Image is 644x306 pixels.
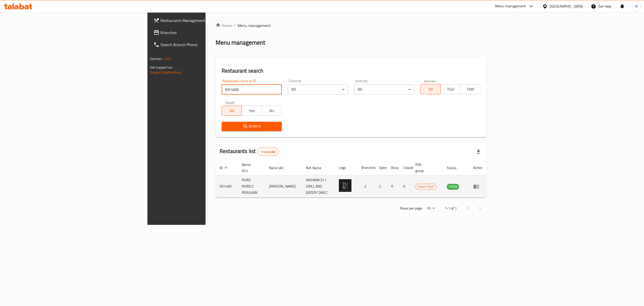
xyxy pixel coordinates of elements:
[460,84,480,94] button: TMP
[635,4,638,9] span: M
[288,84,348,95] div: All
[440,84,461,94] button: TGO
[399,160,411,175] th: Closed
[375,160,387,175] th: Open
[222,106,242,116] button: All
[339,179,351,192] img: PURO PURELY PERUVIAN
[302,175,335,198] td: HIGHWAY311 GRILL AND EATERY DMCC
[443,86,459,93] span: TGO
[420,84,440,94] button: All
[387,175,399,198] td: 0
[357,160,375,175] th: Branches
[160,42,251,48] span: Search Branch Phone
[423,86,438,93] span: All
[222,84,282,95] input: Search for restaurant name or ID..
[163,55,171,62] span: 1.0.0
[447,165,463,171] span: Status
[335,160,357,175] th: Logo
[399,175,411,198] td: 0
[216,22,487,28] nav: breadcrumb
[242,106,262,116] button: Yes
[269,165,290,171] span: Name (Ar)
[400,205,423,211] p: Rows per page:
[357,175,375,198] td: 2
[416,184,436,190] span: Urban Piper
[262,106,282,116] button: No
[257,148,279,156] div: Total records count
[469,160,487,175] th: Action
[226,123,278,130] span: Search
[224,107,240,114] span: All
[463,86,478,93] span: TMP
[149,26,255,39] a: Branches
[160,29,251,36] span: Branches
[447,184,459,190] span: OPEN
[424,79,436,83] label: Delivery
[242,162,259,174] span: Name (En)
[415,162,437,174] span: POS group
[495,3,526,9] div: Menu-management
[225,101,234,104] label: Upsell
[445,205,457,211] p: 1-1 of 1
[150,64,173,71] span: Get support on:
[220,147,279,156] h2: Restaurants list
[265,175,302,198] td: [PERSON_NAME]
[306,165,328,171] span: Ref. Name
[150,69,182,76] a: Support.OpsPlatform
[216,160,487,198] table: enhanced table
[222,67,480,75] h2: Restaurant search
[222,122,282,131] button: Search
[149,14,255,26] a: Restaurants Management
[257,149,279,154] span: 1 record(s)
[375,175,387,198] td: 2
[425,205,437,212] div: Rows per page:
[550,4,583,9] div: [GEOGRAPHIC_DATA]
[160,17,251,23] span: Restaurants Management
[244,107,260,114] span: Yes
[387,160,399,175] th: Busy
[354,84,414,95] div: All
[472,146,485,158] div: Export file
[220,165,229,171] span: ID
[150,55,162,62] span: Version:
[264,107,280,114] span: No
[149,39,255,51] a: Search Branch Phone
